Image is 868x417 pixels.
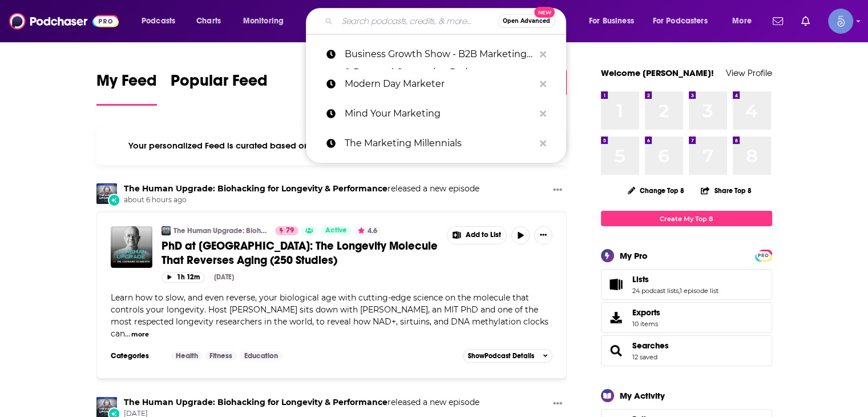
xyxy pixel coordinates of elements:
[108,194,120,206] div: New Episode
[131,330,149,339] button: more
[286,225,294,236] span: 79
[653,13,708,29] span: For Podcasters
[679,287,680,295] span: ,
[125,328,130,339] span: ...
[605,276,628,292] a: Lists
[345,99,534,129] p: Mind Your Marketing
[171,351,203,360] a: Health
[306,69,566,99] a: Modern Day Marketer
[463,349,553,363] button: ShowPodcast Details
[534,226,552,244] button: Show More Button
[632,287,679,295] a: 24 podcast lists
[240,351,282,360] a: Education
[275,226,298,235] a: 79
[173,226,268,235] a: The Human Upgrade: Biohacking for Longevity & Performance
[306,99,566,129] a: Mind Your Marketing
[589,13,634,29] span: For Business
[828,9,853,34] img: User Profile
[548,183,567,198] button: Show More Button
[205,351,237,360] a: Fitness
[620,250,648,261] div: My Pro
[503,18,550,24] span: Open Advanced
[337,12,498,30] input: Search podcasts, credits, & more...
[601,302,772,333] a: Exports
[757,251,770,259] a: PRO
[111,226,152,268] img: PhD at MIT: The Longevity Molecule That Reverses Aging (250 Studies)
[700,179,752,202] button: Share Top 8
[124,397,479,408] h3: released a new episode
[447,227,507,244] button: Show More Button
[468,352,534,360] span: Show Podcast Details
[214,273,234,281] div: [DATE]
[306,129,566,158] a: The Marketing Millennials
[171,71,268,106] a: Popular Feed
[605,343,628,359] a: Searches
[9,10,119,32] img: Podchaser - Follow, Share and Rate Podcasts
[124,183,387,194] a: The Human Upgrade: Biohacking for Longevity & Performance
[581,12,648,30] button: open menu
[235,12,298,30] button: open menu
[96,183,117,204] img: The Human Upgrade: Biohacking for Longevity & Performance
[621,183,692,198] button: Change Top 8
[162,239,439,267] a: PhD at [GEOGRAPHIC_DATA]: The Longevity Molecule That Reverses Aging (250 Studies)
[134,12,190,30] button: open menu
[345,39,534,69] p: Business Growth Show - B2B Marketing & Demand Generation Podcast
[317,8,577,34] div: Search podcasts, credits, & more...
[605,310,628,326] span: Exports
[828,9,853,34] span: Logged in as Spiral5-G1
[111,351,162,360] h3: Categories
[162,226,171,235] img: The Human Upgrade: Biohacking for Longevity & Performance
[620,390,665,401] div: My Activity
[601,67,714,78] a: Welcome [PERSON_NAME]!
[797,11,814,31] a: Show notifications dropdown
[632,274,649,284] span: Lists
[828,9,853,34] button: Show profile menu
[354,226,381,235] button: 4.6
[680,287,718,295] a: 1 episode list
[732,13,752,29] span: More
[632,320,660,328] span: 10 items
[124,195,479,205] span: about 6 hours ago
[162,272,205,283] button: 1h 12m
[466,231,501,239] span: Add to List
[632,307,660,318] span: Exports
[124,183,479,194] h3: released a new episode
[96,71,157,97] span: My Feed
[96,71,157,106] a: My Feed
[171,71,268,97] span: Popular Feed
[96,126,567,165] div: Your personalized Feed is curated based on the Podcasts, Creators, Users, and Lists that you Follow.
[243,13,284,29] span: Monitoring
[345,69,534,99] p: Modern Day Marketer
[632,274,718,284] a: Lists
[196,13,221,29] span: Charts
[534,7,555,18] span: New
[142,13,175,29] span: Podcasts
[321,226,352,235] a: Active
[601,335,772,366] span: Searches
[498,14,555,28] button: Open AdvancedNew
[111,292,548,339] span: Learn how to slow, and even reverse, your biological age with cutting-edge science on the molecul...
[306,39,566,69] a: Business Growth Show - B2B Marketing & Demand Generation Podcast
[632,353,657,361] a: 12 saved
[601,211,772,226] a: Create My Top 8
[162,239,438,267] span: PhD at [GEOGRAPHIC_DATA]: The Longevity Molecule That Reverses Aging (250 Studies)
[325,225,347,236] span: Active
[189,12,228,30] a: Charts
[768,11,788,31] a: Show notifications dropdown
[548,397,567,411] button: Show More Button
[724,12,766,30] button: open menu
[601,269,772,300] span: Lists
[726,67,772,78] a: View Profile
[345,129,534,158] p: The Marketing Millennials
[645,12,724,30] button: open menu
[124,397,387,407] a: The Human Upgrade: Biohacking for Longevity & Performance
[632,340,669,351] a: Searches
